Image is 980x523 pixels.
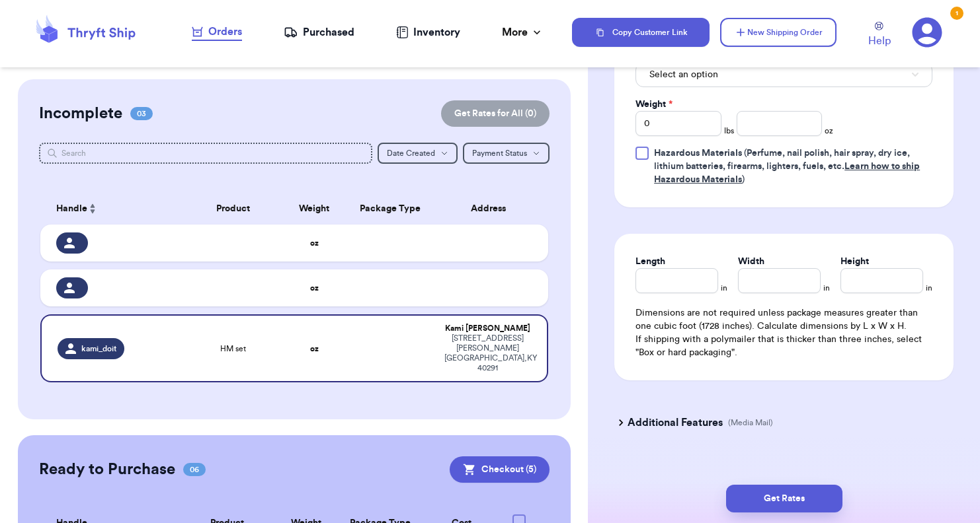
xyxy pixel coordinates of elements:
[220,343,246,354] span: HM set
[825,125,833,136] span: oz
[912,17,942,48] a: 1
[950,7,963,20] div: 1
[387,149,435,157] span: Date Created
[502,24,544,40] div: More
[726,485,842,512] button: Get Rates
[840,255,869,268] label: Height
[56,202,87,216] span: Handle
[444,333,531,373] div: [STREET_ADDRESS][PERSON_NAME] [GEOGRAPHIC_DATA] , KY 40291
[635,255,665,268] label: Length
[345,193,436,225] th: Package Type
[728,417,773,428] p: (Media Mail)
[396,24,460,40] a: Inventory
[926,283,932,293] span: in
[868,33,891,49] span: Help
[284,193,345,225] th: Weight
[284,24,354,40] a: Purchased
[823,283,830,293] span: in
[721,283,727,293] span: in
[444,324,531,333] div: Kami [PERSON_NAME]
[310,284,319,292] strong: oz
[310,239,319,247] strong: oz
[39,459,175,480] h2: Ready to Purchase
[183,463,206,476] span: 06
[450,456,550,483] button: Checkout (5)
[130,107,153,120] span: 03
[463,143,550,164] button: Payment Status
[81,343,116,354] span: kami_doit
[192,24,242,40] div: Orders
[635,306,932,359] div: Dimensions are not required unless package measures greater than one cubic foot (1728 inches). Ca...
[192,24,242,41] a: Orders
[720,18,837,47] button: New Shipping Order
[441,100,550,127] button: Get Rates for All (0)
[868,22,891,49] a: Help
[572,18,710,47] button: Copy Customer Link
[635,333,932,359] p: If shipping with a polymailer that is thicker than three inches, select "Box or hard packaging".
[635,98,673,111] label: Weight
[87,201,98,217] button: Sort ascending
[654,149,742,158] span: Hazardous Materials
[183,193,284,225] th: Product
[39,103,122,124] h2: Incomplete
[635,62,932,87] button: Select an option
[436,193,548,225] th: Address
[378,143,458,164] button: Date Created
[472,149,527,157] span: Payment Status
[39,143,372,164] input: Search
[649,68,718,81] span: Select an option
[628,415,723,431] h3: Additional Features
[654,149,920,184] span: (Perfume, nail polish, hair spray, dry ice, lithium batteries, firearms, lighters, fuels, etc. )
[310,345,319,353] strong: oz
[738,255,764,268] label: Width
[724,125,734,136] span: lbs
